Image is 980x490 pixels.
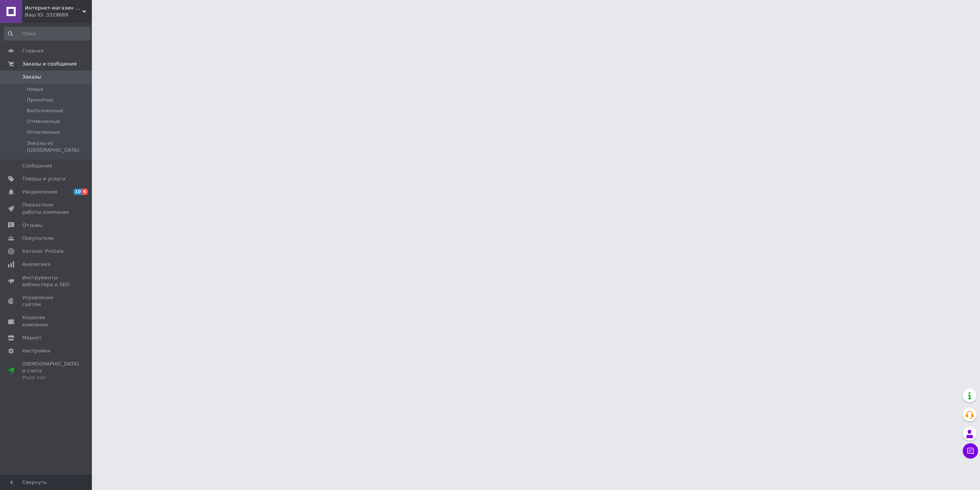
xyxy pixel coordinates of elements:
span: Главная [22,48,44,54]
span: Инструменты вебмастера и SEO [22,274,71,288]
span: Заказы из [GEOGRAPHIC_DATA] [27,140,90,154]
span: Покупатели [22,235,54,242]
span: Товары и услуги [22,175,65,182]
span: Каталог ProSale [22,248,64,255]
span: Сообщения [22,162,52,169]
span: Аналитика [22,261,51,268]
input: Поиск [4,27,90,41]
span: [DEMOGRAPHIC_DATA] и счета [22,361,79,382]
span: Принятые [27,97,53,103]
span: Выполненные [27,107,64,114]
span: Отзывы [22,222,42,229]
div: Ваш ID: 3329689 [25,11,92,18]
span: Заказы [22,74,41,80]
span: Новые [27,86,44,93]
span: Показатели работы компании [22,202,71,215]
span: Оплаченные [27,129,60,136]
span: Маркет [22,334,42,341]
span: Кошелек компании [22,314,71,328]
span: Уведомления [22,188,57,195]
span: 10 [73,188,82,195]
span: Интернет-магазин "Все Есть" [25,5,82,11]
button: Чат с покупателем [963,443,978,459]
span: Отмененные [27,118,60,125]
span: 6 [82,188,88,195]
div: Prom топ [22,374,79,381]
span: Настройки [22,347,50,354]
span: Управление сайтом [22,294,71,308]
span: Заказы и сообщения [22,61,77,67]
